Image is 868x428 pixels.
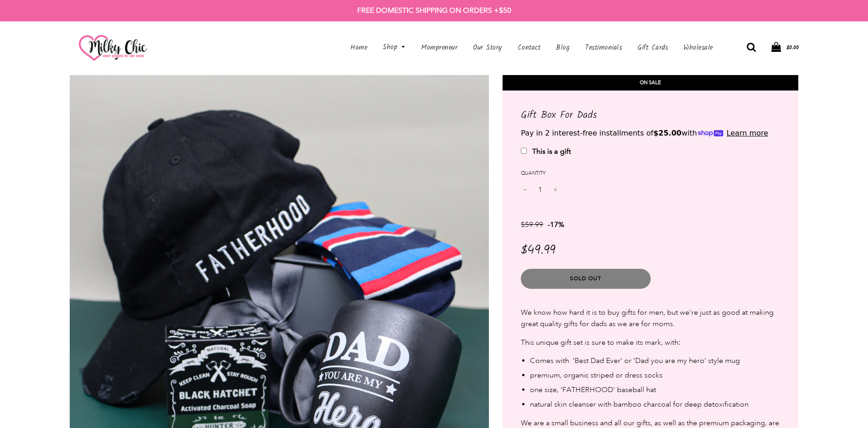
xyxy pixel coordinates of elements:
p: This unique gift set is sure to make its mark, with: [521,337,780,349]
h1: Gift Box For Dads [521,109,780,123]
a: Home [344,38,374,58]
span: $49.99 [521,240,555,261]
p: We know how hard it is to buy gifts for men, but we’re just as good at making great quality gifts... [521,307,780,330]
span: - [545,219,564,231]
a: Our Story [466,38,509,58]
a: Shop [376,37,412,58]
span: $0.00 [786,43,799,52]
a: Contact [511,38,548,58]
a: $0.00 [771,42,799,54]
b: This is a gift [532,147,571,156]
input: quantity [521,182,560,198]
a: Testimonials [578,38,629,58]
li: one size, ‘FATHERHOOD’ baseball hat [530,384,780,396]
label: Quantity [521,170,545,178]
span: Sold Out [570,275,601,282]
input: This is a gift [521,148,527,154]
strong: FREE DOMESTIC SHIPPING ON ORDERS +$50 [357,6,511,15]
a: Blog [549,38,576,58]
span: $59.99 [521,220,543,229]
a: Mompreneur [414,38,464,58]
img: milkychic [79,35,147,61]
button: Sold Out [521,269,651,289]
li: premium, organic striped or dress socks [530,370,780,382]
a: Gift Cards [631,38,675,58]
li: Comes with ‘Best Dad Ever’ or ‘Dad you are my hero’ style mug [530,355,780,367]
span: 17% [550,220,564,229]
li: natural skin cleanser with bamboo charcoal for deep detoxification [530,399,780,411]
a: Wholesale [677,38,713,58]
div: On Sale [503,75,798,91]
